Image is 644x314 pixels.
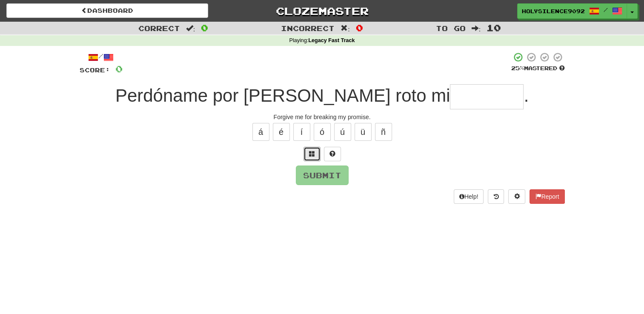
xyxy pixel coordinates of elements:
span: . [524,86,529,106]
button: ó [314,123,331,141]
button: Round history (alt+y) [488,189,504,204]
button: Submit [296,166,349,185]
strong: Legacy Fast Track [308,37,355,43]
span: Correct [138,24,180,32]
button: ú [334,123,351,141]
span: : [341,25,350,32]
button: ü [355,123,372,141]
div: / [80,52,123,63]
span: 10 [487,23,501,33]
span: : [472,25,481,32]
span: 25 % [511,65,524,71]
span: 0 [115,63,123,74]
div: Mastered [511,65,565,72]
button: á [252,123,269,141]
span: Score: [80,66,110,74]
div: Forgive me for breaking my promise. [80,113,565,121]
button: Help! [454,189,484,204]
button: Report [530,189,564,204]
a: Clozemaster [221,3,423,18]
span: Incorrect [281,24,335,32]
button: í [293,123,310,141]
button: é [273,123,290,141]
span: 0 [356,23,363,33]
span: : [186,25,195,32]
span: 0 [201,23,208,33]
a: Dashboard [6,3,208,18]
span: Perdóname por [PERSON_NAME] roto mi [115,86,450,106]
span: To go [436,24,466,32]
button: Single letter hint - you only get 1 per sentence and score half the points! alt+h [324,147,341,161]
span: / [604,7,608,13]
span: HolySilence9092 [522,7,585,15]
a: HolySilence9092 / [517,3,627,19]
button: ñ [375,123,392,141]
button: Switch sentence to multiple choice alt+p [303,147,321,161]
